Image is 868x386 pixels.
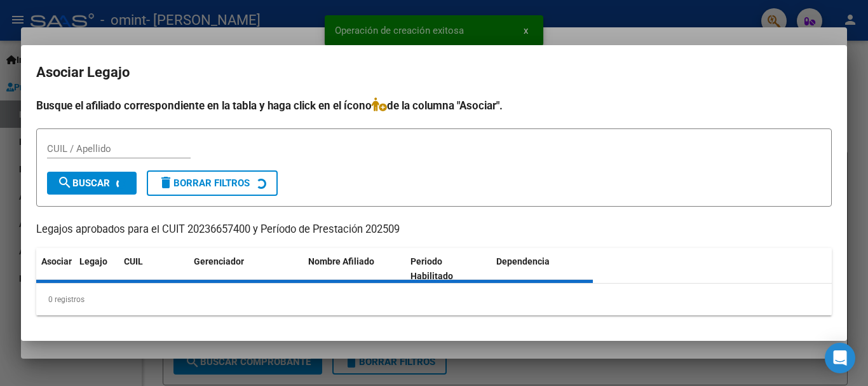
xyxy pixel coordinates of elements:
button: Buscar [47,172,137,195]
h4: Busque el afiliado correspondiente en la tabla y haga click en el ícono de la columna "Asociar". [36,97,832,114]
span: Dependencia [496,256,550,266]
span: Nombre Afiliado [308,256,374,266]
span: Borrar Filtros [158,177,250,189]
span: Buscar [57,177,110,189]
datatable-header-cell: Gerenciador [189,248,303,290]
div: 0 registros [36,284,832,315]
datatable-header-cell: Nombre Afiliado [303,248,405,290]
datatable-header-cell: CUIL [119,248,189,290]
span: Gerenciador [194,256,244,266]
div: Open Intercom Messenger [825,343,855,373]
span: Legajo [79,256,107,266]
datatable-header-cell: Periodo Habilitado [405,248,491,290]
datatable-header-cell: Legajo [74,248,119,290]
button: Borrar Filtros [147,170,278,196]
span: CUIL [124,256,143,266]
mat-icon: search [57,175,72,190]
h2: Asociar Legajo [36,60,832,85]
mat-icon: delete [158,175,173,190]
datatable-header-cell: Asociar [36,248,74,290]
p: Legajos aprobados para el CUIT 20236657400 y Período de Prestación 202509 [36,222,832,238]
span: Periodo Habilitado [410,256,453,281]
span: Asociar [41,256,72,266]
datatable-header-cell: Dependencia [491,248,593,290]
